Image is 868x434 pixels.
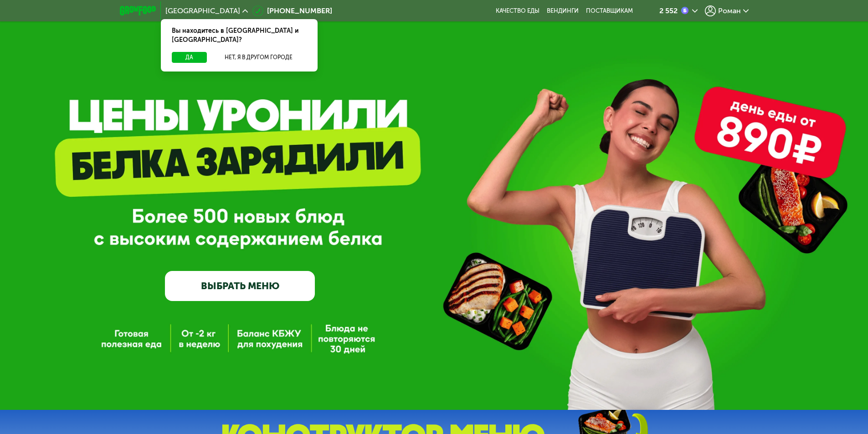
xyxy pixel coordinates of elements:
[161,19,318,52] div: Вы находитесь в [GEOGRAPHIC_DATA] и [GEOGRAPHIC_DATA]?
[547,7,579,15] a: Вендинги
[718,7,741,15] span: Роман
[252,5,332,16] a: [PHONE_NUMBER]
[211,52,307,63] button: Нет, я в другом городе
[586,7,633,15] div: поставщикам
[659,7,678,15] div: 2 552
[172,52,207,63] button: Да
[496,7,539,15] a: Качество еды
[165,271,315,301] a: ВЫБРАТЬ МЕНЮ
[165,7,240,15] span: [GEOGRAPHIC_DATA]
